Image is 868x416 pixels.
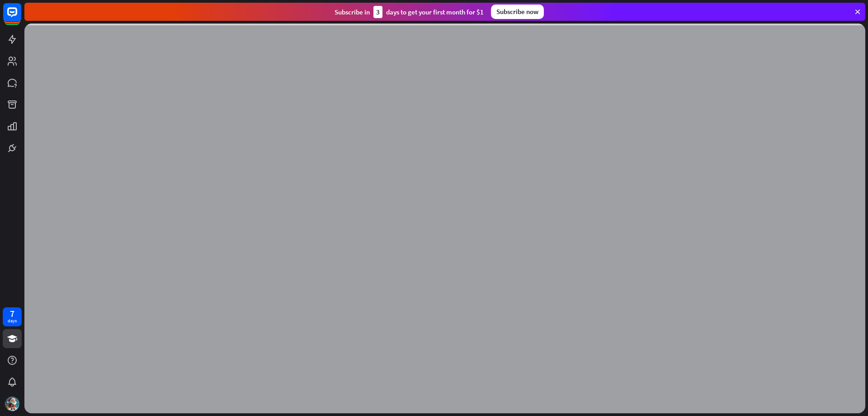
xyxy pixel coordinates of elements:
[373,6,382,18] div: 3
[335,6,484,18] div: Subscribe in days to get your first month for $1
[491,5,544,19] div: Subscribe now
[10,310,14,318] div: 7
[3,307,22,326] a: 7 days
[8,318,17,324] div: days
